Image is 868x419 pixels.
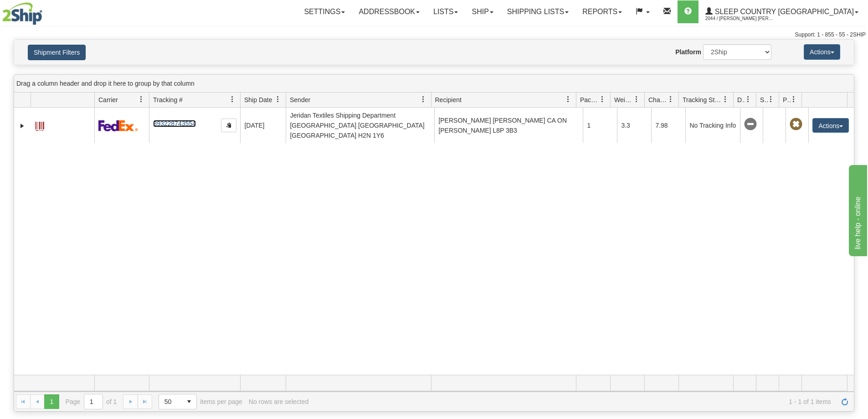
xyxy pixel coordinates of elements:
a: Shipment Issues filter column settings [763,92,779,107]
span: Sleep Country [GEOGRAPHIC_DATA] [713,8,854,16]
span: 2044 / [PERSON_NAME] [PERSON_NAME] [705,14,774,23]
span: Charge [648,95,668,104]
a: Expand [18,121,27,130]
span: 1 - 1 of 1 items [315,398,831,405]
a: Delivery Status filter column settings [740,92,756,107]
span: Page 1 [44,394,59,409]
a: Packages filter column settings [595,92,610,107]
span: Page sizes drop down [159,394,197,409]
a: Pickup Status filter column settings [786,92,801,107]
td: 1 [583,108,617,143]
span: Ship Date [244,95,272,104]
span: Page of 1 [66,394,117,409]
a: Tracking # filter column settings [225,92,240,107]
a: Tracking Status filter column settings [718,92,733,107]
a: Sender filter column settings [416,92,431,107]
a: Recipient filter column settings [560,92,576,107]
button: Shipment Filters [28,45,86,60]
span: Shipment Issues [760,95,768,104]
td: No Tracking Info [685,108,740,143]
a: 393228743554 [153,120,195,127]
span: select [182,394,196,409]
div: grid grouping header [14,75,854,93]
a: Weight filter column settings [629,92,644,107]
img: logo2044.jpg [2,2,42,25]
span: Weight [614,95,633,104]
a: Lists [426,0,465,23]
span: items per page [159,394,242,409]
span: Tracking Status [683,95,722,104]
a: Label [35,118,44,132]
a: Carrier filter column settings [134,92,149,107]
iframe: chat widget [847,163,867,256]
a: Charge filter column settings [663,92,678,107]
span: Delivery Status [737,95,745,104]
td: 7.98 [651,108,685,143]
span: No Tracking Info [744,118,757,131]
a: Sleep Country [GEOGRAPHIC_DATA] 2044 / [PERSON_NAME] [PERSON_NAME] [699,0,865,23]
a: Ship [465,0,500,23]
button: Actions [804,44,840,60]
span: 50 [164,397,176,406]
td: Jeridan Textiles Shipping Department [GEOGRAPHIC_DATA] [GEOGRAPHIC_DATA] [GEOGRAPHIC_DATA] H2N 1Y6 [286,108,434,143]
div: No rows are selected [249,398,309,405]
label: Platform [675,47,701,57]
img: 2 - FedEx Express® [98,120,138,131]
span: Carrier [98,95,118,104]
a: Addressbook [352,0,426,23]
a: Shipping lists [500,0,575,23]
button: Copy to clipboard [221,119,236,132]
span: Tracking # [153,95,183,104]
td: 3.3 [617,108,651,143]
span: Sender [290,95,310,104]
td: [DATE] [240,108,286,143]
a: Ship Date filter column settings [270,92,286,107]
div: Support: 1 - 855 - 55 - 2SHIP [2,31,866,39]
span: Recipient [435,95,462,104]
button: Actions [812,118,849,133]
a: Reports [575,0,629,23]
div: live help - online [7,5,84,16]
span: Pickup Not Assigned [790,118,802,131]
td: [PERSON_NAME] [PERSON_NAME] CA ON [PERSON_NAME] L8P 3B3 [434,108,583,143]
input: Page 1 [84,394,103,409]
a: Settings [297,0,352,23]
a: Refresh [837,394,852,409]
span: Packages [580,95,599,104]
span: Pickup Status [783,95,791,104]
